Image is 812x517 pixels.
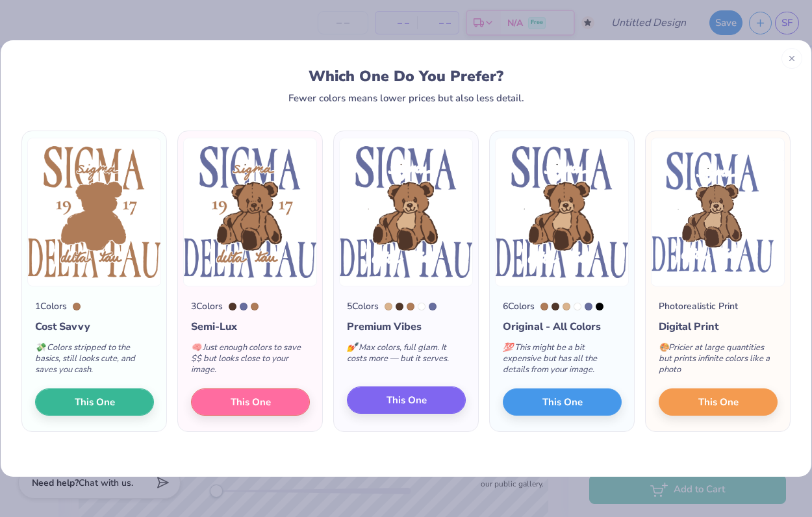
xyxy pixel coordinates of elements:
[251,303,259,310] div: 4645 C
[495,138,629,286] img: 6 color option
[542,395,583,410] span: This One
[73,303,81,310] div: 4645 C
[698,395,739,410] span: This One
[35,319,154,334] div: Cost Savvy
[27,138,161,286] img: 1 color option
[585,303,592,310] div: 7668 C
[563,303,570,310] div: 727 C
[191,319,310,334] div: Semi-Lux
[659,319,778,334] div: Digital Print
[191,299,223,313] div: 3 Colors
[347,319,466,334] div: Premium Vibes
[659,334,778,388] div: Pricier at large quantities but prints infinite colors like a photo
[574,303,581,310] div: White
[191,388,310,416] button: This One
[596,303,603,310] div: Black
[191,342,201,353] span: 🧠
[407,303,414,310] div: 4645 C
[503,388,622,416] button: This One
[347,299,379,313] div: 5 Colors
[659,388,778,416] button: This One
[347,334,466,377] div: Max colors, full glam. It costs more — but it serves.
[503,342,513,353] span: 💯
[35,342,45,353] span: 💸
[552,303,559,310] div: 476 C
[503,334,622,388] div: This might be a bit expensive but has all the details from your image.
[339,138,473,286] img: 5 color option
[429,303,437,310] div: 7668 C
[385,303,392,310] div: 727 C
[418,303,425,310] div: White
[387,393,427,408] span: This One
[503,319,622,334] div: Original - All Colors
[659,299,738,313] div: Photorealistic Print
[540,303,548,310] div: 4645 C
[183,138,317,286] img: 3 color option
[35,334,154,388] div: Colors stripped to the basics, still looks cute, and saves you cash.
[240,303,247,310] div: 7668 C
[396,303,403,310] div: 476 C
[36,68,776,85] div: Which One Do You Prefer?
[651,138,785,286] img: Photorealistic preview
[347,386,466,414] button: This One
[191,334,310,388] div: Just enough colors to save $$ but looks close to your image.
[229,303,236,310] div: 476 C
[288,93,524,103] div: Fewer colors means lower prices but also less detail.
[75,395,115,410] span: This One
[503,299,535,313] div: 6 Colors
[35,388,154,416] button: This One
[347,342,357,353] span: 💅
[35,299,67,313] div: 1 Colors
[231,395,271,410] span: This One
[659,342,669,353] span: 🎨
